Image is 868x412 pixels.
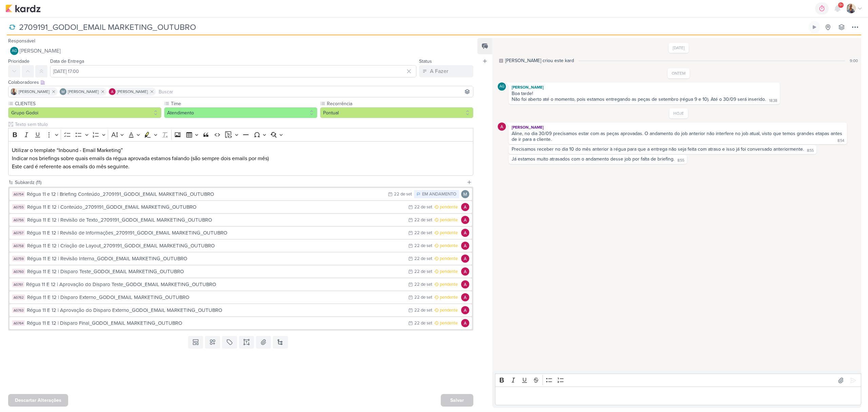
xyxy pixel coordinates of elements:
[461,203,469,211] img: Alessandra Gomes
[19,89,50,95] span: [PERSON_NAME]
[9,227,472,239] button: AG757 Régua 11 E 12 | Revisão de Informações_2709191_GODOI_EMAIL MARKETING_OUTUBRO 22 de set pend...
[60,88,66,95] img: Mariana Amorim
[498,123,506,131] img: Alessandra Gomes
[512,156,674,162] div: Já estamos muito atrasados com o andamento desse job por falta de briefing.
[157,88,472,96] input: Buscar
[9,252,472,265] button: AG759 Régua 11 E 12 | Revisão Interna_GODOI_EMAIL MARKETING_OUTUBRO 22 de set pendente
[8,58,29,64] label: Prioridade
[9,304,472,316] button: AG763 Régua 11 E 12 | Aprovação do Disparo Externo_GODOI_EMAIL MARKETING_OUTUBRO 22 de set pendente
[394,192,412,196] div: 22 de set
[12,282,24,287] div: AG761
[461,267,469,276] img: Alessandra Gomes
[505,57,574,64] div: [PERSON_NAME] criou este kard
[164,107,317,118] button: Atendimento
[461,229,469,237] img: Alessandra Gomes
[10,47,18,55] div: Aline Gimenez Graciano
[12,146,470,171] p: Utilizar o template “Inbound - Email Marketing” Indicar nos briefings sobre quais emails da régua...
[14,100,161,107] label: CLIENTES
[850,58,858,64] div: 9:00
[8,45,473,57] button: AG [PERSON_NAME]
[846,4,856,13] img: Iara Santos
[414,218,432,222] div: 22 de set
[27,294,405,301] div: Régua 11 E 12 | Disparo Externo_GODOI_EMAIL MARKETING_OUTUBRO
[495,387,861,405] div: Editor editing area: main
[812,24,817,30] div: Ligar relógio
[12,320,25,326] div: AG764
[461,293,469,301] img: Alessandra Gomes
[12,204,25,210] div: AG755
[12,191,25,197] div: AG754
[414,257,432,261] div: 22 de set
[27,242,405,250] div: Régua 11 E 12 | Criação de Layout_2709191_GODOI_EMAIL MARKETING_OUTUBRO
[9,201,472,213] button: AG755 Régua 11 E 12 | Conteúdo_2709191_GODOI_EMAIL MARKETING_OUTUBRO 22 de set pendente
[9,214,472,226] button: AG756 Régua 11 E 12 | Revisão de Texto_2709191_GODOI_EMAIL MARKETING_OUTUBRO 22 de set pendente
[12,49,17,53] p: AG
[769,98,777,104] div: 18:38
[9,291,472,303] button: AG762 Régua 11 E 12 | Disparo Externo_GODOI_EMAIL MARKETING_OUTUBRO 22 de set pendente
[461,190,469,198] img: Mariana Amorim
[512,91,777,96] div: Boa tarde!
[27,268,405,276] div: Régua 11 E 12 | Disparo Teste_GODOI_EMAIL MARKETING_OUTUBRO
[12,269,25,274] div: AG760
[510,124,846,131] div: [PERSON_NAME]
[461,255,469,263] img: Alessandra Gomes
[677,158,684,163] div: 8:55
[12,256,25,261] div: AG759
[498,82,506,91] div: Aline Gimenez Graciano
[512,131,844,142] div: Aline, no dia 30/09 precisamos estar com as peças aprovadas. O andamento do job anterior não inte...
[8,128,473,141] div: Editor toolbar
[12,295,25,300] div: AG762
[510,84,778,91] div: [PERSON_NAME]
[15,179,464,186] div: Subkardz (11)
[14,121,473,128] input: Texto sem título
[419,65,473,77] button: A Fazer
[461,319,469,327] img: Alessandra Gomes
[9,265,472,278] button: AG760 Régua 11 E 12 | Disparo Teste_GODOI_EMAIL MARKETING_OUTUBRO 22 de set pendente
[50,58,84,64] label: Data de Entrega
[170,100,317,107] label: Time
[807,148,814,153] div: 8:55
[9,188,472,200] button: AG754 Régua 11 e 12 | Briefing Conteúdo_2709191_GODOI_EMAIL MARKETING_OUTUBRO 22 de set EM ANDAMENTO
[326,100,473,107] label: Recorrência
[9,278,472,291] button: AG761 Régua 11 E 12 | Aprovação do Disparo Teste_GODOI_EMAIL MARKETING_OUTUBRO 22 de set pendente
[20,47,61,55] span: [PERSON_NAME]
[5,4,41,13] img: kardz.app
[27,319,405,327] div: Régua 11 E 12 | Disparo Final_GODOI_EMAIL MARKETING_OUTUBRO
[27,229,405,237] div: Régua 11 E 12 | Revisão de Informações_2709191_GODOI_EMAIL MARKETING_OUTUBRO
[419,58,432,64] label: Status
[11,88,17,95] img: Iara Santos
[512,96,766,102] div: Não foi aberto até o momento, pois estamos entregando as peças de setembro (régua 9 e 10). Até o ...
[320,107,473,118] button: Pontual
[461,216,469,224] img: Alessandra Gomes
[26,281,405,288] div: Régua 11 E 12 | Aprovação do Disparo Teste_GODOI_EMAIL MARKETING_OUTUBRO
[12,243,25,248] div: AG758
[414,244,432,248] div: 22 de set
[430,67,448,75] div: A Fazer
[461,280,469,288] img: Alessandra Gomes
[12,307,25,313] div: AG763
[495,374,861,387] div: Editor toolbar
[839,2,843,8] span: 9+
[109,88,116,95] img: Alessandra Gomes
[414,205,432,209] div: 22 de set
[837,138,844,144] div: 8:54
[414,308,432,313] div: 22 de set
[8,79,473,86] div: Colaboradores
[414,269,432,274] div: 22 de set
[8,38,35,44] label: Responsável
[68,89,99,95] span: [PERSON_NAME]
[512,146,804,152] div: Precisamos receber no dia 10 do mês anterior à régua para que a entrega não seja feita com atraso...
[8,107,161,118] button: Grupo Godoi
[12,230,25,236] div: AG757
[27,255,405,263] div: Régua 11 E 12 | Revisão Interna_GODOI_EMAIL MARKETING_OUTUBRO
[9,317,472,329] button: AG764 Régua 11 E 12 | Disparo Final_GODOI_EMAIL MARKETING_OUTUBRO 22 de set pendente
[9,240,472,252] button: AG758 Régua 11 E 12 | Criação de Layout_2709191_GODOI_EMAIL MARKETING_OUTUBRO 22 de set pendente
[461,242,469,250] img: Alessandra Gomes
[414,231,432,235] div: 22 de set
[117,89,148,95] span: [PERSON_NAME]
[27,203,405,211] div: Régua 11 E 12 | Conteúdo_2709191_GODOI_EMAIL MARKETING_OUTUBRO
[414,282,432,287] div: 22 de set
[499,85,505,89] p: AG
[27,216,405,224] div: Régua 11 E 12 | Revisão de Texto_2709191_GODOI_EMAIL MARKETING_OUTUBRO
[461,306,469,314] img: Alessandra Gomes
